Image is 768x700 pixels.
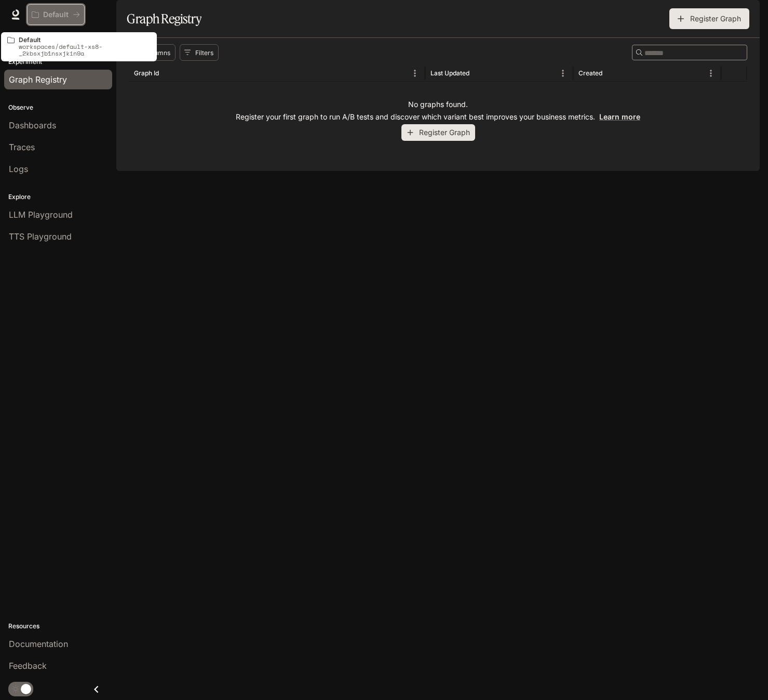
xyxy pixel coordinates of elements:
div: Created [578,69,602,77]
p: No graphs found. [408,99,468,110]
button: Menu [407,65,423,81]
button: Register Graph [669,8,749,29]
button: Register Graph [401,124,475,141]
a: Learn more [599,112,640,121]
div: Graph Id [134,69,159,77]
button: Sort [470,65,486,81]
p: Default [43,10,69,19]
button: Sort [160,65,176,81]
h1: Graph Registry [127,8,201,29]
button: Sort [603,65,619,81]
p: Register your first graph to run A/B tests and discover which variant best improves your business... [236,112,640,122]
button: All workspaces [27,4,85,25]
p: Default [19,36,151,43]
button: Menu [703,65,719,81]
button: Menu [555,65,571,81]
p: workspaces/default-xs8-_2kbsxjb1nsxjkin9a [19,43,151,57]
button: Show filters [180,44,219,61]
div: Search [632,45,747,60]
div: Last Updated [430,69,469,77]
